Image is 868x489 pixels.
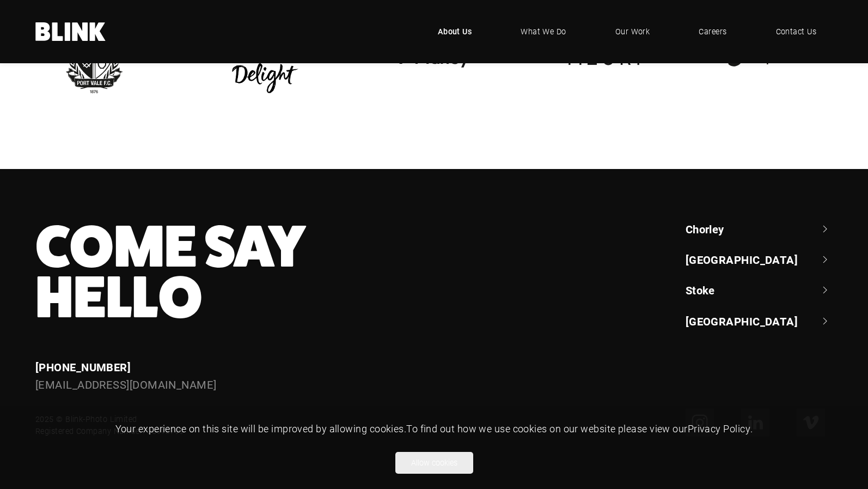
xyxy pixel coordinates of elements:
[686,282,833,298] a: Stoke
[421,15,488,48] a: About Us
[776,26,817,38] span: Contact Us
[686,252,833,267] a: [GEOGRAPHIC_DATA]
[35,221,508,324] h3: Come Say Hello
[699,26,726,38] span: Careers
[615,26,650,38] span: Our Work
[395,452,473,474] button: Allow cookies
[682,15,743,48] a: Careers
[438,26,472,38] span: About Us
[35,22,106,41] a: Home
[504,15,583,48] a: What We Do
[688,422,750,435] a: Privacy Policy
[686,313,833,329] a: [GEOGRAPHIC_DATA]
[35,377,217,391] a: [EMAIL_ADDRESS][DOMAIN_NAME]
[599,15,667,48] a: Our Work
[686,221,833,237] a: Chorley
[760,15,833,48] a: Contact Us
[521,26,566,38] span: What We Do
[35,360,131,374] a: [PHONE_NUMBER]
[115,422,753,435] span: Your experience on this site will be improved by allowing cookies. To find out how we use cookies...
